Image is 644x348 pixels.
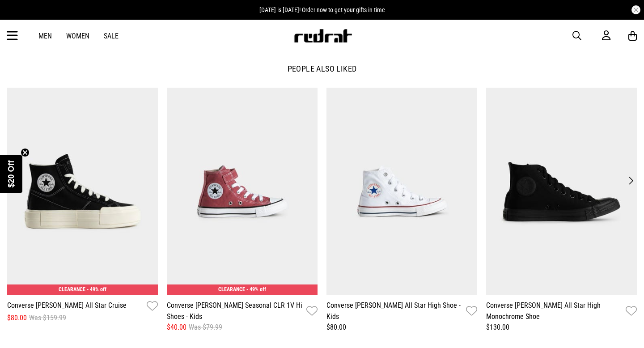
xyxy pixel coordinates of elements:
[218,286,245,293] span: CLEARANCE
[29,313,66,323] span: Was $159.99
[66,32,89,40] a: Women
[486,88,637,296] img: Converse Chuck Taylor All Star High Monochrome Shoe in Black
[486,322,637,333] div: $130.00
[167,322,186,333] span: $40.00
[189,322,222,333] span: Was $79.99
[104,32,119,40] a: Sale
[7,64,637,74] p: People also liked
[7,300,127,313] a: Converse [PERSON_NAME] All Star Cruise
[21,148,30,157] button: Close teaser
[7,313,27,323] span: $80.00
[326,322,477,333] div: $80.00
[87,286,106,293] span: - 49% off
[167,300,303,322] a: Converse [PERSON_NAME] Seasonal CLR 1V Hi Shoes - Kids
[7,88,158,296] img: Converse Chuck Taylor All Star Cruise in Black
[246,286,266,293] span: - 49% off
[7,4,34,30] button: Open LiveChat chat widget
[167,88,318,296] img: Converse Chuck Taylor Seasonal Clr 1v Hi Shoes - Kids in Pink
[259,6,385,13] span: [DATE] is [DATE]! Order now to get your gifts in time
[293,29,352,42] img: Redrat logo
[326,300,462,322] a: Converse [PERSON_NAME] All Star High Shoe - Kids
[486,300,622,322] a: Converse [PERSON_NAME] All Star High Monochrome Shoe
[38,32,52,40] a: Men
[59,286,85,293] span: CLEARANCE
[326,88,477,296] img: Converse Chuck Taylor All Star High Shoe - Kids in White
[7,160,16,187] span: $20 Off
[625,174,637,187] button: Next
